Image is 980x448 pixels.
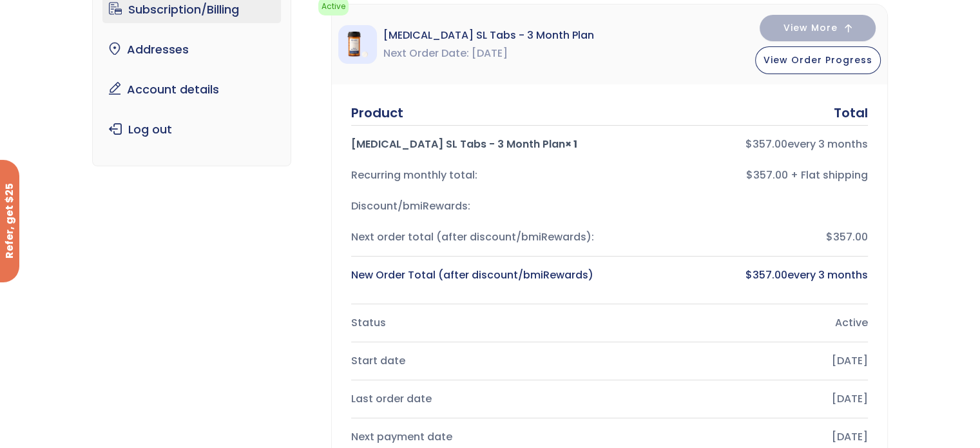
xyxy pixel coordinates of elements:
a: Account details [102,76,281,103]
div: Active [620,314,868,332]
div: [DATE] [620,428,868,446]
div: Start date [351,352,599,370]
div: Product [351,104,403,122]
span: View More [783,24,838,32]
div: [DATE] [620,390,868,408]
button: View More [760,15,876,41]
a: Log out [102,116,281,143]
div: Recurring monthly total: [351,166,599,184]
div: New Order Total (after discount/bmiRewards) [351,266,599,284]
div: every 3 months [620,266,868,284]
strong: × 1 [565,137,577,151]
div: every 3 months [620,135,868,153]
div: $357.00 [620,228,868,246]
span: View Order Progress [764,54,872,66]
div: Next payment date [351,428,599,446]
div: $357.00 + Flat shipping [620,166,868,184]
div: Discount/bmiRewards: [351,197,599,215]
div: [DATE] [620,352,868,370]
span: [DATE] [472,44,508,63]
div: Status [351,314,599,332]
span: $ [745,137,753,151]
div: Total [834,104,868,122]
bdi: 357.00 [745,268,787,282]
bdi: 357.00 [745,137,787,151]
span: Next Order Date [383,44,469,63]
button: View Order Progress [755,46,881,74]
span: $ [745,268,753,282]
div: [MEDICAL_DATA] SL Tabs - 3 Month Plan [351,135,599,153]
div: Next order total (after discount/bmiRewards): [351,228,599,246]
a: Addresses [102,36,281,63]
div: Last order date [351,390,599,408]
span: [MEDICAL_DATA] SL Tabs - 3 Month Plan [383,26,594,44]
